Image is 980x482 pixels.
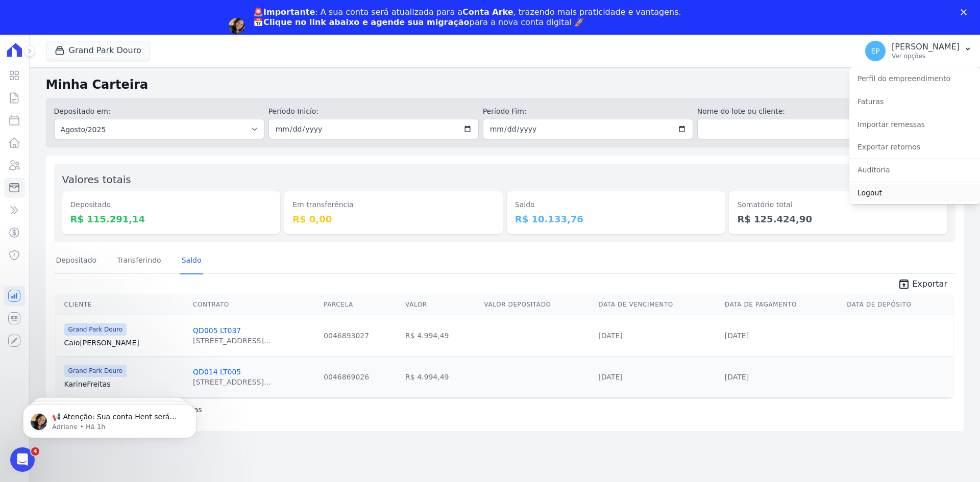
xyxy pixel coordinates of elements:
th: Valor Depositado [480,294,594,315]
a: 0046869026 [324,373,369,381]
label: Depositado em: [54,107,111,115]
iframe: Intercom notifications mensagem [8,383,212,454]
a: [DATE] [725,332,749,340]
label: Período Fim: [483,106,693,117]
a: [DATE] [598,332,622,340]
th: Cliente [56,294,189,315]
a: Saldo [180,248,204,274]
span: Exportar [912,278,947,290]
label: Nome do lote ou cliente: [697,106,908,117]
dd: R$ 125.424,90 [737,212,939,226]
a: Transferindo [115,248,163,274]
dt: Depositado [70,199,273,210]
span: EP [871,47,879,55]
iframe: Intercom live chat [10,447,35,472]
th: Data de Pagamento [721,294,843,315]
button: Grand Park Douro [46,41,150,60]
div: : A sua conta será atualizada para a , trazendo mais praticidade e vantagens. 📅 para a nova conta... [253,7,681,28]
a: Caio[PERSON_NAME] [64,338,185,348]
dt: Saldo [515,199,717,210]
a: Depositado [54,248,99,274]
span: Grand Park Douro [64,365,127,377]
th: Parcela [320,294,401,315]
td: R$ 4.994,49 [401,356,480,397]
a: Logout [849,184,980,202]
b: Clique no link abaixo e agende sua migração [263,17,470,27]
a: Perfil do empreendimento [849,69,980,88]
dd: R$ 0,00 [292,212,495,226]
a: KarineFreitas [64,379,185,389]
a: QD014 LT005 [193,368,241,376]
i: unarchive [898,278,910,290]
a: Agendar migração [253,34,337,45]
a: Faturas [849,92,980,111]
div: [STREET_ADDRESS]... [193,377,271,387]
b: Conta Arke [462,7,513,17]
th: Data de Depósito [843,294,953,315]
a: Auditoria [849,161,980,179]
td: R$ 4.994,49 [401,315,480,356]
th: Data de Vencimento [594,294,720,315]
dt: Somatório total [737,199,939,210]
label: Valores totais [62,173,131,186]
dt: Em transferência [292,199,495,210]
span: 4 [31,447,39,455]
p: Ver opções [892,52,960,60]
img: Profile image for Adriane [229,18,245,34]
b: 🚨Importante [253,7,315,17]
span: Grand Park Douro [64,323,127,336]
div: [STREET_ADDRESS]... [193,336,271,346]
a: Importar remessas [849,115,980,134]
a: Exportar retornos [849,138,980,156]
a: 0046893027 [324,332,369,340]
button: EP [PERSON_NAME] Ver opções [857,37,980,65]
label: Período Inicío: [268,106,479,117]
p: [PERSON_NAME] [892,42,960,52]
th: Valor [401,294,480,315]
dd: R$ 115.291,14 [70,212,273,226]
dd: R$ 10.133,76 [515,212,717,226]
a: [DATE] [725,373,749,381]
a: unarchive Exportar [890,278,955,292]
h2: Minha Carteira [46,75,964,94]
a: [DATE] [598,373,622,381]
th: Contrato [189,294,320,315]
a: QD005 LT037 [193,326,241,335]
div: Fechar [961,9,971,15]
